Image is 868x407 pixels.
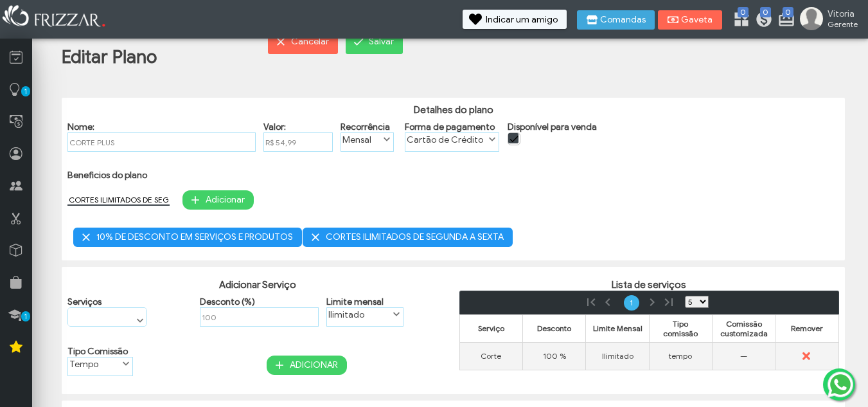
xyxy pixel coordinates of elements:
[522,342,585,370] td: 100 %
[326,228,504,247] span: CORTES ILIMITADOS DE SEGUNDA A SEXTA
[791,323,823,333] span: Remover
[459,342,522,370] td: Corte
[797,347,817,366] button: ui-button
[303,228,513,247] button: CORTES ILIMITADOS DE SEGUNDA A SEXTA
[62,104,845,116] p: Detalhes do plano
[681,15,713,24] span: Gaveta
[522,314,585,342] th: Desconto
[713,342,775,370] td: ---
[600,15,646,24] span: Comandas
[577,10,655,30] button: Comandas
[459,279,839,291] p: Lista de serviços
[713,314,775,342] th: Comissão customizada
[267,356,347,375] button: ADICIONAR
[206,190,245,210] span: Adicionar
[405,122,495,132] label: Forma de pagamento
[760,7,771,17] span: 0
[290,356,338,375] span: ADICIONAR
[341,133,382,146] label: Mensal
[96,228,293,247] span: 10% DE DESCONTO EM SERVIÇOS E PRODUTOS
[67,296,102,307] label: Serviços
[800,7,862,33] a: Vitoria Gerente
[21,86,30,96] span: 1
[405,133,487,146] label: Cartão de Crédito
[649,342,712,370] td: tempo
[738,7,748,17] span: 0
[828,19,858,29] span: Gerente
[67,170,147,181] label: Beneficios do plano
[663,319,698,338] span: Tipo comissão
[67,132,256,152] input: Nome
[369,32,394,51] span: Salvar
[649,314,712,342] th: Tipo comissão
[486,15,558,24] span: Indicar um amigo
[593,323,642,333] span: Limite Mensal
[263,132,333,152] input: Valor
[537,323,571,333] span: Desconto
[73,228,302,247] button: 10% DE DESCONTO EM SERVIÇOS E PRODUTOS
[828,8,858,19] span: Vitoria
[755,10,768,31] a: 0
[268,30,338,54] button: Cancelar
[291,32,329,51] span: Cancelar
[182,190,254,210] button: Adicionar
[67,346,128,357] label: Tipo Comissão
[327,308,391,321] label: Ilimitado
[732,10,745,31] a: 0
[586,342,649,370] td: Ilimitado
[62,46,256,68] h1: Editar Plano
[463,10,567,29] button: Indicar um amigo
[67,122,94,132] label: Nome:
[825,369,856,400] img: whatsapp.png
[68,357,121,370] label: Tempo
[783,7,793,17] span: 0
[720,319,768,338] span: Comissão customizada
[200,296,255,307] label: Desconto (%)
[775,314,838,342] th: Remover
[658,10,722,30] button: Gaveta
[263,122,286,132] label: Valor:
[341,122,390,132] label: Recorrência
[200,307,319,327] input: Desconto
[806,347,808,366] span: ui-button
[67,279,447,291] p: Adicionar Serviço
[508,122,597,132] label: Disponível para venda
[478,323,504,333] span: Serviço
[21,311,30,321] span: 1
[326,296,384,307] label: Limite mensal
[459,314,522,342] th: Serviço
[346,30,403,54] button: Salvar
[459,291,839,314] div: Paginação
[777,10,790,31] a: 0
[586,314,649,342] th: Limite Mensal
[67,194,170,206] input: Beneficio
[624,295,639,311] a: Page 1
